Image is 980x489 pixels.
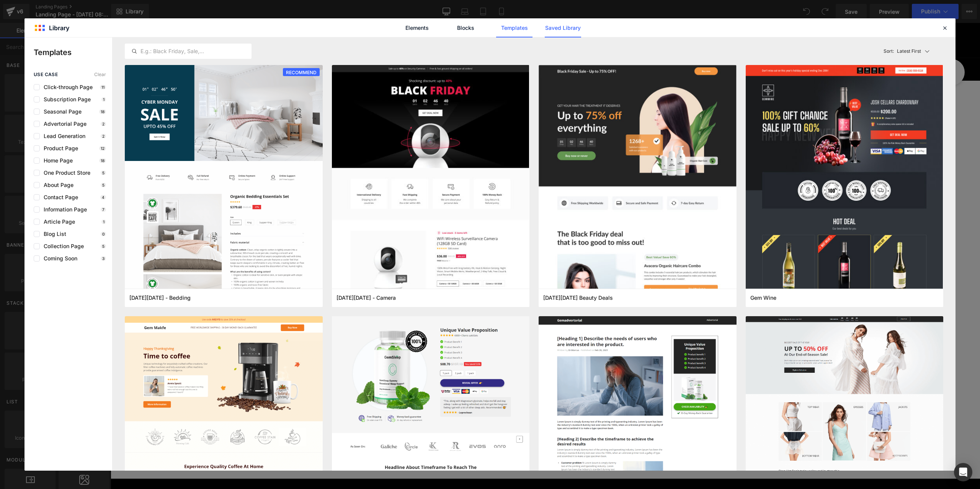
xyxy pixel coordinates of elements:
[897,48,921,55] p: Latest First
[448,18,484,37] a: Blocks
[101,183,106,187] p: 5
[40,243,84,249] span: Collection Page
[40,219,75,225] span: Article Page
[101,256,106,261] p: 3
[101,232,106,236] p: 0
[386,43,430,50] span: WORK STATION
[34,72,58,77] span: use case
[217,8,316,27] img: Harvey Woodworking (CA)
[217,251,652,257] p: or Drag & Drop elements from left sidebar
[496,18,532,37] a: Templates
[101,171,106,175] p: 5
[34,47,112,58] p: Templates
[101,219,106,224] p: 1
[94,72,106,77] span: Clear
[315,36,378,57] a: ACCESSORIES
[40,121,87,127] span: Advertorial Page
[129,294,191,301] span: Cyber Monday - Bedding
[630,35,657,58] a: Account
[40,158,73,164] span: Home Page
[400,230,469,245] a: Explore Template
[40,255,77,262] span: Coming Soon
[101,122,106,126] p: 2
[545,18,581,37] a: Saved Library
[40,109,82,115] span: Seasonal Page
[101,97,106,102] p: 1
[283,68,320,77] span: RECOMMEND
[100,85,106,89] p: 11
[880,44,944,59] button: Latest FirstSort:Latest First
[40,84,93,90] span: Click-through Page
[125,47,251,56] input: E.g.: Black Friday, Sale,...
[40,182,73,188] span: About Page
[101,134,106,138] p: 2
[884,49,894,54] span: Sort:
[954,463,972,481] div: Open Intercom Messenger
[101,244,106,249] p: 5
[278,43,299,50] span: SERIES
[40,194,78,200] span: Contact Page
[40,170,90,176] span: One Product Store
[322,43,363,50] span: ACCESSORIES
[378,36,437,57] a: WORK STATION
[40,206,87,213] span: Information Page
[40,96,91,102] span: Subscription Page
[217,36,270,57] a: PRODUCTS
[224,43,255,50] span: PRODUCTS
[271,36,314,57] a: SERIES
[455,43,482,50] span: REVIEWS
[438,36,489,57] a: REVIEWS
[40,133,85,139] span: Lead Generation
[543,294,613,301] span: Black Friday Beauty Deals
[99,146,106,151] p: 12
[217,136,652,146] p: Start building your page
[399,18,435,37] a: Elements
[99,158,106,163] p: 18
[336,294,396,301] span: Black Friday - Camera
[40,231,66,237] span: Blog List
[497,43,527,50] span: ABOUT US
[99,109,106,114] p: 18
[100,195,106,200] p: 4
[40,145,78,151] span: Product Page
[101,207,106,212] p: 7
[490,36,542,57] a: ABOUT US
[750,294,776,301] span: Gem Wine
